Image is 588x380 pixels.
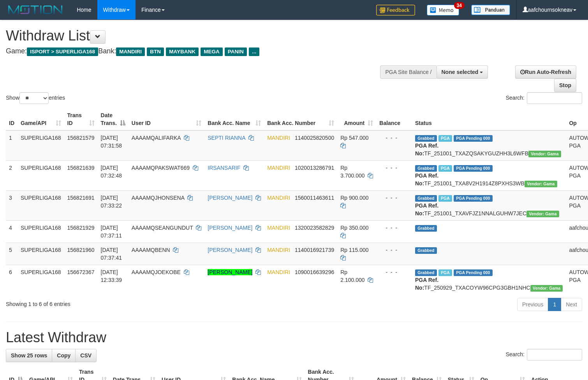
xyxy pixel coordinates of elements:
[225,47,247,56] span: PANIN
[132,225,193,231] span: AAAAMQSEANGUNDUT
[471,5,510,15] img: panduan.png
[554,79,576,92] a: Stop
[52,349,76,362] a: Copy
[132,135,181,141] span: AAAAMQALIFARKA
[6,243,18,265] td: 5
[147,47,164,56] span: BTN
[267,135,290,141] span: MANDIRI
[525,181,557,187] span: Vendor URL: https://trx31.1velocity.biz
[6,4,65,16] img: MOTION_logo.png
[67,135,95,141] span: 156821579
[527,92,582,104] input: Search:
[412,265,566,295] td: TF_250929_TXACOYW96CPG3GBH1NHC
[98,108,129,130] th: Date Trans.: activate to sort column descending
[6,47,384,55] h4: Game: Bank:
[526,211,559,217] span: Vendor URL: https://trx31.1velocity.biz
[67,195,95,201] span: 156821691
[340,195,368,201] span: Rp 900.000
[415,247,437,254] span: Grabbed
[264,108,337,130] th: Bank Acc. Number: activate to sort column ascending
[527,349,582,361] input: Search:
[295,225,334,231] span: Copy 1320023582829 to clipboard
[376,5,415,16] img: Feedback.jpg
[6,265,18,295] td: 6
[6,160,18,190] td: 2
[295,165,334,171] span: Copy 1020013286791 to clipboard
[101,269,122,283] span: [DATE] 12:33:39
[340,225,368,231] span: Rp 350.000
[249,47,259,56] span: ...
[528,151,561,157] span: Vendor URL: https://trx31.1velocity.biz
[101,247,122,261] span: [DATE] 07:37:41
[412,108,566,130] th: Status
[340,165,364,179] span: Rp 3.700.000
[132,195,184,201] span: AAAAMQJHONSENA
[18,108,64,130] th: Game/API: activate to sort column ascending
[267,269,290,275] span: MANDIRI
[415,225,437,232] span: Grabbed
[295,269,334,275] span: Copy 1090016639296 to clipboard
[454,2,465,9] span: 34
[101,135,122,149] span: [DATE] 07:31:58
[454,269,493,276] span: PGA Pending
[454,195,493,202] span: PGA Pending
[6,108,18,130] th: ID
[415,269,437,276] span: Grabbed
[208,225,252,231] a: [PERSON_NAME]
[208,135,245,141] a: SEPTI RIANNA
[67,269,95,275] span: 156672367
[208,195,252,201] a: [PERSON_NAME]
[412,130,566,161] td: TF_251001_TXAZQSAKYGUZHH3L6WFB
[132,165,190,171] span: AAAAMQPAKSWAT669
[18,160,64,190] td: SUPERLIGA168
[18,130,64,161] td: SUPERLIGA168
[415,172,438,186] b: PGA Ref. No:
[166,47,199,56] span: MAYBANK
[295,135,334,141] span: Copy 1140025820500 to clipboard
[515,65,576,79] a: Run Auto-Refresh
[18,220,64,243] td: SUPERLIGA168
[415,142,438,157] b: PGA Ref. No:
[295,247,334,253] span: Copy 1140016921739 to clipboard
[27,47,98,56] span: ISPORT > SUPERLIGA168
[415,202,438,216] b: PGA Ref. No:
[6,349,52,362] a: Show 25 rows
[438,269,452,276] span: Marked by aafsengchandara
[6,190,18,220] td: 3
[438,135,452,142] span: Marked by aafchoeunmanni
[80,352,92,359] span: CSV
[438,165,452,172] span: Marked by aafchoeunmanni
[442,69,479,75] span: None selected
[379,268,409,276] div: - - -
[506,349,582,361] label: Search:
[267,247,290,253] span: MANDIRI
[101,195,122,209] span: [DATE] 07:33:22
[376,108,412,130] th: Balance
[208,247,252,253] a: [PERSON_NAME]
[379,164,409,172] div: - - -
[415,195,437,202] span: Grabbed
[19,92,49,104] select: Showentries
[208,269,252,275] a: [PERSON_NAME]
[340,247,368,253] span: Rp 115.000
[6,28,384,44] h1: Withdraw List
[6,297,239,308] div: Showing 1 to 6 of 6 entries
[204,108,264,130] th: Bank Acc. Name: activate to sort column ascending
[101,165,122,179] span: [DATE] 07:32:48
[18,190,64,220] td: SUPERLIGA168
[548,298,561,311] a: 1
[132,247,170,253] span: AAAAMQBENN
[6,130,18,161] td: 1
[454,135,493,142] span: PGA Pending
[57,352,70,359] span: Copy
[379,246,409,254] div: - - -
[11,352,47,359] span: Show 25 rows
[412,190,566,220] td: TF_251001_TXAVFJZ1NNALGUHW7JEC
[415,135,437,142] span: Grabbed
[129,108,204,130] th: User ID: activate to sort column ascending
[412,160,566,190] td: TF_251001_TXA8V2H1914Z8PXHS3WB
[101,225,122,239] span: [DATE] 07:37:11
[427,5,459,16] img: Button%20Memo.svg
[380,65,436,79] div: PGA Site Balance /
[267,165,290,171] span: MANDIRI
